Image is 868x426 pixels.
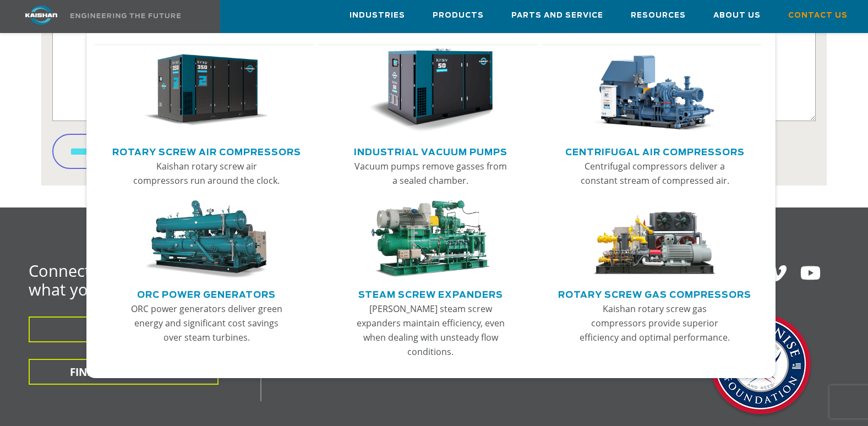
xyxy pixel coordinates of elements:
[112,143,301,159] a: Rotary Screw Air Compressors
[576,302,733,345] p: Kaishan rotary screw gas compressors provide superior efficiency and optimal performance.
[433,9,484,22] span: Products
[137,285,276,302] a: ORC Power Generators
[788,1,848,30] a: Contact Us
[592,200,718,278] img: thumb-Rotary-Screw-Gas-Compressors
[350,9,405,22] span: Industries
[768,265,787,281] img: Vimeo
[511,1,603,30] a: Parts and Service
[29,260,219,300] span: Connect with us and find what you need right now.
[511,9,603,22] span: Parts and Service
[592,48,718,133] img: thumb-Centrifugal-Air-Compressors
[433,1,484,30] a: Products
[558,285,751,302] a: Rotary Screw Gas Compressors
[352,159,509,188] p: Vacuum pumps remove gasses from a sealed chamber.
[354,143,507,159] a: Industrial Vacuum Pumps
[713,1,761,30] a: About Us
[144,200,269,278] img: thumb-ORC-Power-Generators
[358,285,503,302] a: Steam Screw Expanders
[350,1,405,30] a: Industries
[368,200,494,278] img: thumb-Steam-Screw-Expanders
[631,9,686,22] span: Resources
[70,13,181,18] img: Engineering the future
[128,302,285,345] p: ORC power generators deliver green energy and significant cost savings over steam turbines.
[352,302,509,359] p: [PERSON_NAME] steam screw expanders maintain efficiency, even when dealing with unsteady flow con...
[144,48,269,133] img: thumb-Rotary-Screw-Air-Compressors
[29,316,219,342] button: CONTACT US
[713,9,761,22] span: About Us
[565,143,745,159] a: Centrifugal Air Compressors
[631,1,686,30] a: Resources
[368,48,494,133] img: thumb-Industrial-Vacuum-Pumps
[128,159,285,188] p: Kaishan rotary screw air compressors run around the clock.
[29,359,219,385] button: FIND A DISTRIBUTOR
[788,9,848,22] span: Contact Us
[800,263,821,284] img: Youtube
[576,159,733,188] p: Centrifugal compressors deliver a constant stream of compressed air.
